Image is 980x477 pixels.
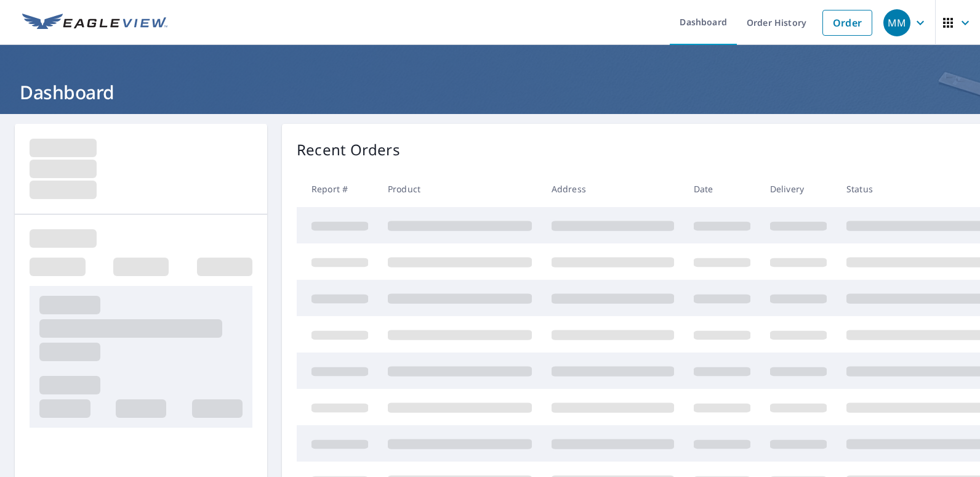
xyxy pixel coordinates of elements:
[883,9,910,36] div: MM
[378,171,542,207] th: Product
[15,79,965,105] h1: Dashboard
[542,171,684,207] th: Address
[297,171,378,207] th: Report #
[297,139,400,161] p: Recent Orders
[684,171,760,207] th: Date
[822,10,872,36] a: Order
[760,171,837,207] th: Delivery
[22,14,167,32] img: EV Logo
